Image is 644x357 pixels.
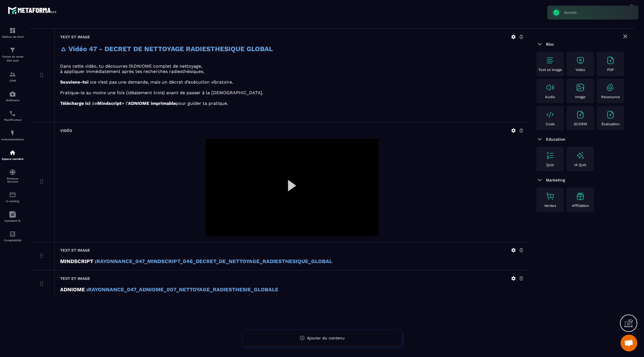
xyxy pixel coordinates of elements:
a: accountantaccountantComptabilité [1,226,24,246]
a: automationsautomationsEspace membre [1,145,24,165]
img: formation [9,47,16,53]
span: + l’ [122,101,128,106]
span: Marketing [546,178,565,182]
strong: Souviens-toi : [60,79,91,85]
p: Code [546,122,555,126]
img: automations [9,149,16,156]
p: Tableau de bord [1,35,24,38]
img: text-image no-wrap [606,83,615,92]
strong: 🜂 Vidéo 47 - DECRET DE NETTOYAGE RADIESTHESIQUE GLOBAL [60,45,273,53]
strong: Télécharge ici : [60,101,93,106]
p: CRM [1,79,24,82]
a: automationsautomationsAutomatisations [1,126,24,145]
p: Planificateur [1,118,24,121]
p: Vidéo [576,68,585,72]
img: text-image no-wrap [606,110,615,119]
p: Espace membre [1,157,24,160]
p: Text et image [538,68,562,72]
div: Ouvrir le chat [621,335,637,351]
strong: MINDSCRIPT : [60,258,96,264]
h6: Text et image [60,35,90,39]
a: formationformationTunnel de vente Site web [1,42,24,67]
img: accountant [9,231,16,237]
img: arrow-down [536,136,543,143]
img: text-image no-wrap [606,56,615,65]
a: social-networksocial-networkRéseaux Sociaux [1,165,24,187]
a: RAYONNANCE_047_ADNIOME_007_NETTOYAGE_RADIESTHESIE_GLOBALE [88,287,278,293]
span: le [93,101,97,106]
img: automations [9,130,16,136]
img: email [9,191,16,198]
img: formation [9,71,16,78]
strong: ADNIOME imprimable [128,101,176,106]
img: scheduler [9,110,16,117]
p: Comptabilité [1,239,24,242]
img: text-image no-wrap [546,56,555,65]
img: text-image no-wrap [576,110,585,119]
img: text-image [576,151,585,160]
strong: Mindscript [97,101,122,106]
img: arrow-down [536,41,543,48]
h6: Text et image [60,248,90,252]
img: social-network [9,169,16,176]
img: arrow-down [536,177,543,183]
p: Audio [545,95,555,99]
p: IA Quiz [574,163,586,167]
span: Dans cette vidéo, tu découvres l’ADNIOME complet de nettoyage, [60,63,202,69]
p: SCORM [574,122,587,126]
img: text-image no-wrap [546,192,555,201]
span: Pratique-le au moins une fois (idéalement trois) avant de passer à la [DEMOGRAPHIC_DATA]. [60,90,263,95]
a: formationformationTableau de bord [1,23,24,42]
p: Webinaire [1,99,24,102]
p: Assistant IA [1,219,24,222]
span: ce n’est pas une demande, mais un décret d’exécution vibratoire. [91,79,233,85]
p: Affiliation [572,204,589,208]
a: Assistant IA [1,207,24,226]
p: Ventes [544,204,556,208]
img: text-image no-wrap [576,56,585,65]
h6: Text et image [60,276,90,281]
p: Tunnel de vente Site web [1,55,24,63]
span: Bloc [546,42,554,46]
span: à appliquer immédiatement après tes recherches radiesthésiques. [60,69,204,74]
img: text-image no-wrap [546,151,555,160]
p: Image [575,95,586,99]
a: emailemailE-mailing [1,187,24,207]
img: logo [8,5,58,15]
a: automationsautomationsWebinaire [1,86,24,106]
p: Quiz [546,163,554,167]
p: Ressource [601,95,620,99]
h6: Vidéo [60,128,72,133]
img: text-image [576,192,585,201]
span: pour guider ta pratique. [176,101,228,106]
p: E-mailing [1,200,24,203]
strong: ADNIOME : [60,287,88,293]
img: text-image no-wrap [546,110,555,119]
p: PDF [607,68,614,72]
a: formationformationCRM [1,67,24,86]
p: Automatisations [1,138,24,141]
img: automations [9,91,16,97]
p: Évaluation [602,122,620,126]
img: formation [9,27,16,34]
span: Education [546,137,565,141]
span: Ajouter du contenu [307,336,345,340]
a: schedulerschedulerPlanificateur [1,106,24,126]
a: RAYONNANCE_047_MINDSCRIPT_046_DECRET_DE_NETTOYAGE_RADIESTHESIQUE_GLOBAL [96,258,332,264]
p: Réseaux Sociaux [1,177,24,183]
img: text-image no-wrap [576,83,585,92]
img: text-image no-wrap [546,83,555,92]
